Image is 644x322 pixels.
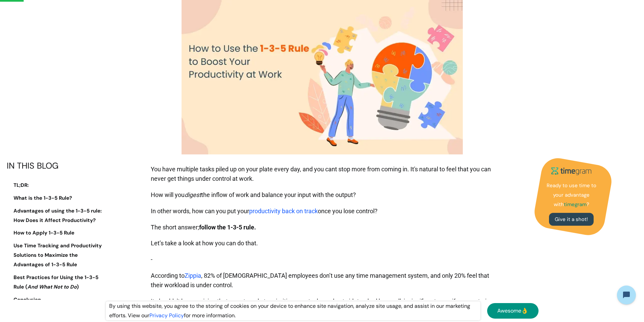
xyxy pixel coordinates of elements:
a: productivity back on track [249,207,318,215]
p: - [151,251,497,268]
a: Use Time Tracking and Productivity Solutions to Maximize the Advantages of 1-3-5 Rule [7,241,108,270]
strong: TL;DR: [14,182,29,189]
p: You have multiple tasks piled up on your plate every day, and you cant stop more from coming in. ... [151,161,497,187]
img: timegram logo [548,165,595,178]
div: By using this website, you agree to the storing of cookies on your device to enhance site navigat... [106,301,480,320]
strong: What is the 1-3-5 Rule? [14,195,72,201]
strong: ( ) [25,283,79,290]
p: The short answer; [151,219,497,236]
em: digest [185,191,201,198]
a: Conclusion [7,295,108,305]
a: TL;DR: [7,181,108,190]
a: How to Apply 1-3-5 Rule [7,228,108,238]
em: And What Not to Do [27,283,77,290]
a: Best Practices for Using the 1-3-5 Rule (And What Not to Do) [7,273,108,292]
p: Let’s take a look at how you can do that. [151,235,497,251]
p: In other words, how can you put your once you lose control? [151,203,497,219]
strong: Best Practices for Using the 1-3-5 Rule [14,274,98,290]
p: How will you the inflow of work and balance your input with the output? [151,187,497,203]
strong: Conclusion [14,296,41,303]
div: IN THIS BLOG [7,161,108,171]
p: According to , 82% of [DEMOGRAPHIC_DATA] employees don’t use any time management system, and only... [151,268,497,293]
a: Zippia [185,272,201,279]
strong: Advantages of using the 1-3-5 rule: How Does it Affect Productivity? [14,207,102,224]
strong: How to Apply 1-3-5 Rule [14,229,74,236]
p: It shouldn't be surprising that you struggle to prioritize your tasks and get sidetracked by smal... [151,293,497,319]
p: Ready to use time to your advantage with ? [544,181,598,209]
a: What is the 1-3-5 Rule? [7,194,108,203]
strong: Use Time Tracking and Productivity Solutions to Maximize the Advantages of 1-3-5 Rule [14,242,102,268]
a: Privacy Policy [149,312,184,319]
a: Give it a shot! [549,213,594,226]
a: Advantages of using the 1-3-5 rule: How Does it Affect Productivity? [7,206,108,225]
a: Awesome👌 [487,303,539,319]
strong: timegram [564,201,587,208]
strong: follow the 1-3-5 rule. [199,224,256,231]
